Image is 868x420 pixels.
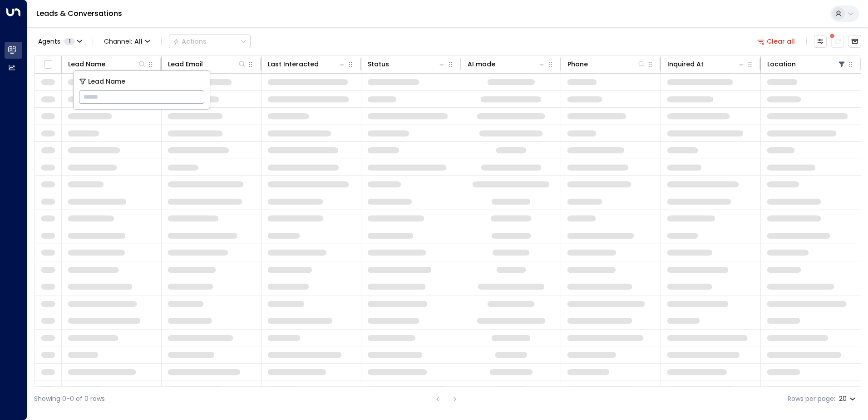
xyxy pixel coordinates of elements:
[754,35,799,48] button: Clear all
[100,35,154,48] span: Channel:
[34,35,85,48] button: Agents1
[368,59,446,70] div: Status
[169,35,251,48] button: Actions
[567,59,646,70] div: Phone
[100,35,154,48] button: Channel:All
[567,59,588,70] div: Phone
[268,59,346,70] div: Last Interacted
[134,38,143,45] span: All
[173,37,207,45] div: Actions
[788,394,835,404] label: Rows per page:
[468,59,495,70] div: AI mode
[767,59,796,70] div: Location
[169,35,251,48] div: Button group with a nested menu
[64,38,75,45] span: 1
[839,392,858,405] div: 20
[848,35,861,48] button: Archived Leads
[831,35,844,48] span: There are new threads available. Refresh the grid to view the latest updates.
[34,394,105,404] div: Showing 0-0 of 0 rows
[168,59,203,70] div: Lead Email
[36,8,122,19] a: Leads & Conversations
[38,38,60,45] span: Agents
[168,59,247,70] div: Lead Email
[68,59,147,70] div: Lead Name
[88,76,125,87] span: Lead Name
[667,59,704,70] div: Inquired At
[814,35,827,48] button: Customize
[767,59,846,70] div: Location
[268,59,319,70] div: Last Interacted
[468,59,546,70] div: AI mode
[432,393,461,405] nav: pagination navigation
[667,59,746,70] div: Inquired At
[368,59,389,70] div: Status
[68,59,105,70] div: Lead Name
